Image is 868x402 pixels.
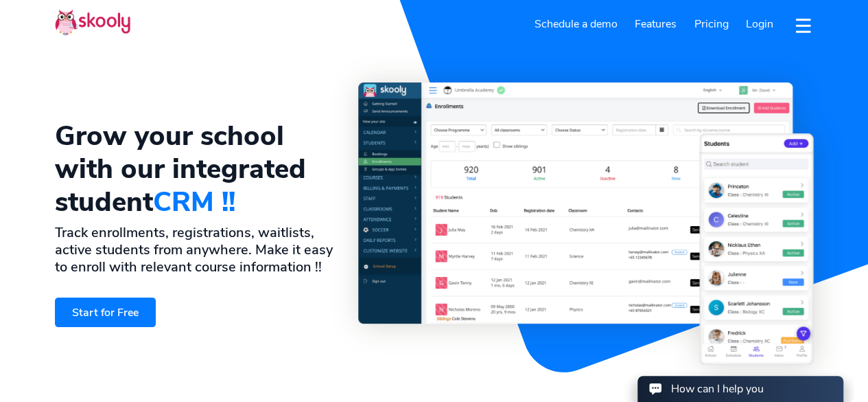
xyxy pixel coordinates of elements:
[55,120,336,219] h1: Grow your school with our integrated student
[793,10,813,41] button: dropdown menu
[358,82,813,365] img: Student Management Software & App - <span class='notranslate'>Skooly | Try for Free
[153,183,235,221] span: CRM !!
[55,298,156,327] a: Start for Free
[55,224,336,276] h2: Track enrollments, registrations, waitlists, active students from anywhere. Make it easy to enrol...
[694,16,729,32] span: Pricing
[55,9,130,36] img: Skooly
[746,16,773,32] span: Login
[626,13,685,35] a: Features
[737,13,782,35] a: Login
[526,13,626,35] a: Schedule a demo
[685,13,738,35] a: Pricing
